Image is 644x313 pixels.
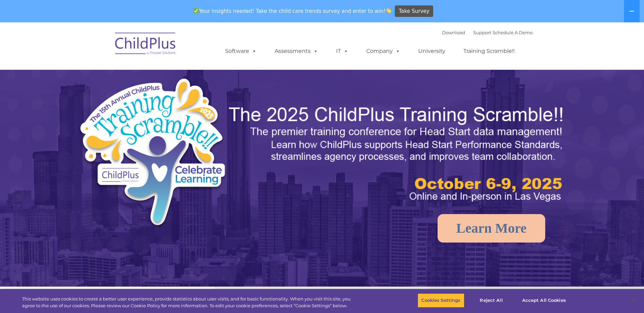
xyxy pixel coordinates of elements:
[473,30,491,35] a: Support
[457,44,521,58] a: Training Scramble!!
[112,28,180,62] img: ChildPlus by Procare Solutions
[470,293,513,308] button: Reject All
[411,44,452,58] a: University
[418,293,464,308] button: Cookies Settings
[194,8,199,13] img: ✅
[442,30,533,35] font: |
[626,293,641,308] button: Close
[360,44,407,58] a: Company
[399,5,429,17] span: Take Survey
[329,44,355,58] a: IT
[22,296,354,309] div: This website uses cookies to create a better user experience, provide statistics about user visit...
[268,44,325,58] a: Assessments
[442,30,465,35] a: Download
[191,4,394,18] span: Your insights needed! Take the child care trends survey and enter to win!
[218,44,263,58] a: Software
[493,30,533,35] a: Schedule A Demo
[438,214,545,243] a: Learn More
[386,8,391,13] img: 👏
[395,5,433,17] a: Take Survey
[518,293,570,308] button: Accept All Cookies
